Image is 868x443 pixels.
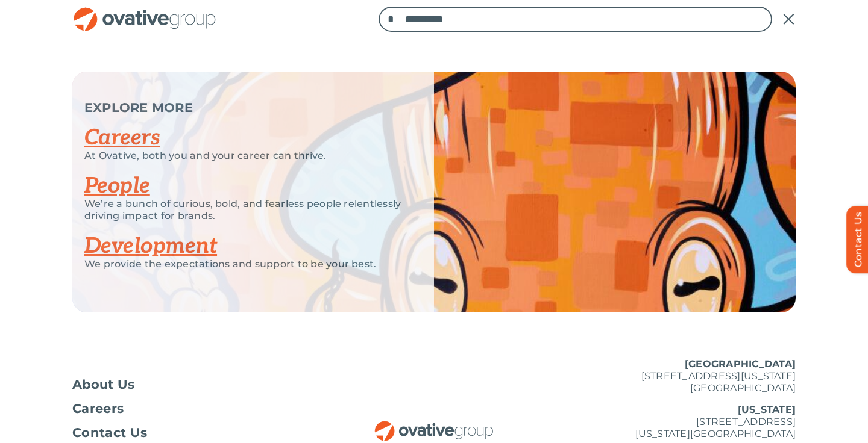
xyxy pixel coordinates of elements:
[555,358,796,394] p: [STREET_ADDRESS][US_STATE] [GEOGRAPHIC_DATA]
[84,150,404,162] p: At Ovative, both you and your career can thrive.
[782,12,796,26] a: Close Search
[72,427,313,439] a: Contact Us
[72,379,313,439] nav: Footer Menu
[72,427,147,439] span: Contact Us
[685,358,796,370] u: [GEOGRAPHIC_DATA]
[379,7,773,32] input: Search...
[84,233,217,259] a: Development
[72,403,124,415] span: Careers
[84,198,404,222] p: We’re a bunch of curious, bold, and fearless people relentlessly driving impact for brands.
[72,6,217,17] a: OG_Full_horizontal_RGB
[84,173,150,199] a: People
[84,102,404,114] p: EXPLORE MORE
[738,404,796,415] u: [US_STATE]
[72,403,313,415] a: Careers
[72,379,135,391] span: About Us
[84,258,404,270] p: We provide the expectations and support to be your best.
[84,125,160,151] a: Careers
[374,420,494,431] a: OG_Full_horizontal_RGB
[379,7,404,32] input: Search
[72,379,313,391] a: About Us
